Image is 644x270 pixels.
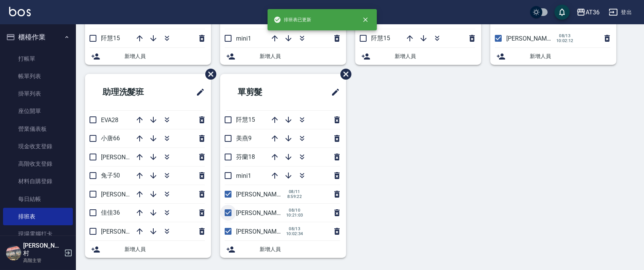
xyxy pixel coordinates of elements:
[3,155,73,173] a: 高階收支登錄
[371,35,390,42] span: 阡慧15
[101,35,120,42] span: 阡慧15
[3,67,73,85] a: 帳單列表
[506,35,559,42] span: [PERSON_NAME]11
[23,257,62,264] p: 高階主管
[236,191,288,198] span: [PERSON_NAME]16
[3,120,73,138] a: 營業儀表板
[91,78,173,106] h2: 助理洗髮班
[335,63,353,85] span: 刪除班表
[9,7,31,16] img: Logo
[101,135,120,142] span: 小唐66
[326,83,340,101] span: 修改班表的標題
[191,83,205,101] span: 修改班表的標題
[101,116,118,124] span: EVA28
[236,172,251,179] span: mini1
[23,242,62,257] h5: [PERSON_NAME]村
[236,35,251,42] span: mini1
[101,191,153,198] span: [PERSON_NAME]59
[286,194,303,199] span: 8:59:22
[6,245,21,261] img: Person
[124,52,205,60] span: 新增人員
[357,11,374,28] button: close
[274,16,312,24] span: 排班表已更新
[260,245,340,253] span: 新增人員
[3,27,73,47] button: 櫃檯作業
[3,208,73,225] a: 排班表
[3,102,73,120] a: 座位開單
[554,5,570,20] button: save
[355,48,481,65] div: 新增人員
[286,189,303,194] span: 08/11
[101,209,120,216] span: 佳佳36
[101,228,153,235] span: [PERSON_NAME]55
[286,213,303,218] span: 10:21:03
[556,38,573,43] span: 10:02:12
[530,52,610,60] span: 新增人員
[236,153,255,160] span: 芬蘭18
[85,241,211,258] div: 新增人員
[220,241,346,258] div: 新增人員
[286,231,303,236] span: 10:02:34
[3,138,73,155] a: 現金收支登錄
[124,245,205,253] span: 新增人員
[236,135,252,142] span: 美燕9
[606,5,635,19] button: 登出
[556,33,573,38] span: 08/13
[3,50,73,67] a: 打帳單
[220,48,346,65] div: 新增人員
[586,8,600,17] div: AT36
[236,116,255,123] span: 阡慧15
[3,225,73,243] a: 現場電腦打卡
[286,226,303,231] span: 08/13
[101,172,120,179] span: 兔子50
[490,48,616,65] div: 新增人員
[226,78,300,106] h2: 單剪髮
[286,208,303,213] span: 08/10
[236,228,288,235] span: [PERSON_NAME]11
[395,52,475,60] span: 新增人員
[573,5,603,20] button: AT36
[3,190,73,208] a: 每日結帳
[101,154,153,161] span: [PERSON_NAME]58
[236,209,285,217] span: [PERSON_NAME]6
[3,173,73,190] a: 材料自購登錄
[85,48,211,65] div: 新增人員
[3,85,73,102] a: 掛單列表
[260,52,340,60] span: 新增人員
[200,63,217,85] span: 刪除班表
